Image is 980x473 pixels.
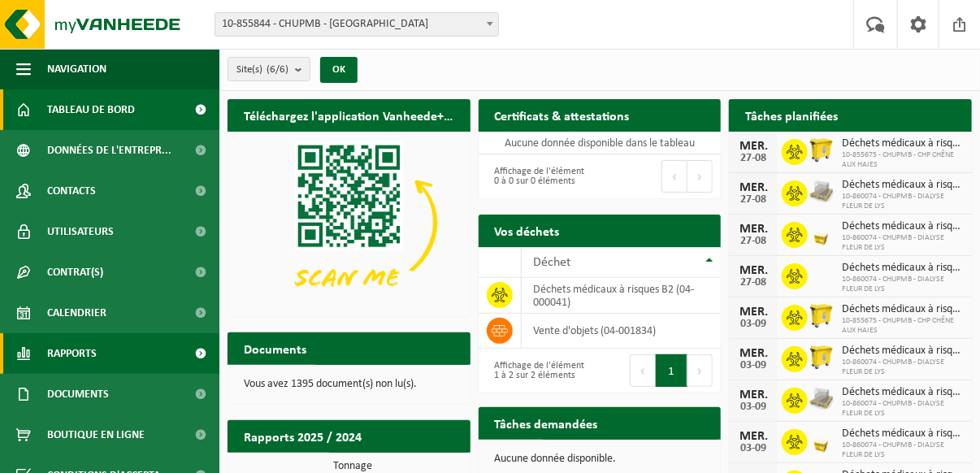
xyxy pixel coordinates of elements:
span: Déchets médicaux à risques b2 [842,262,964,275]
span: 10-855675 - CHUPMB - CHP CHÊNE AUX HAIES [842,316,964,336]
img: WB-0770-HPE-YW-14 [808,344,835,371]
span: Tableau de bord [47,89,135,130]
span: 10-855844 - CHUPMB - MONS [215,12,499,37]
td: vente d'objets (04-001834) [522,314,722,349]
h2: Tâches planifiées [729,99,854,131]
img: Download de VHEPlus App [228,132,470,314]
span: Contacts [47,171,96,211]
span: 10-860074 - CHUPMB - DIALYSE FLEUR DE LYS [842,233,964,253]
h2: Certificats & attestations [479,99,646,131]
span: Déchets médicaux à risques b2 [842,386,964,399]
button: OK [320,57,358,83]
div: MER. [737,306,770,319]
h2: Rapports 2025 / 2024 [228,420,378,452]
div: MER. [737,430,770,443]
span: Déchets médicaux à risques b2 [842,137,964,150]
button: Next [687,354,713,387]
h2: Téléchargez l'application Vanheede+ maintenant! [228,99,470,131]
p: Aucune donnée disponible. [495,453,705,465]
h2: Vos déchets [479,215,576,246]
div: 03-09 [737,360,770,371]
span: 10-855675 - CHUPMB - CHP CHÊNE AUX HAIES [842,150,964,170]
span: Calendrier [47,293,106,333]
span: Contrat(s) [47,252,103,293]
span: Utilisateurs [47,211,114,252]
div: MER. [737,388,770,401]
img: LP-SB-00030-HPE-C6 [808,427,835,454]
count: (6/6) [267,64,288,75]
img: WB-0770-HPE-YW-14 [808,137,835,164]
div: 27-08 [737,236,770,247]
span: Navigation [47,49,106,89]
span: Déchets médicaux à risques b2 [842,179,964,192]
span: Déchet [534,256,571,269]
h2: Tâches demandées [479,407,614,439]
div: 27-08 [737,153,770,164]
span: 10-860074 - CHUPMB - DIALYSE FLEUR DE LYS [842,275,964,294]
div: MER. [737,223,770,236]
div: Affichage de l'élément 1 à 2 sur 2 éléments [487,353,592,388]
div: 27-08 [737,277,770,289]
span: Données de l'entrepr... [47,130,171,171]
td: déchets médicaux à risques B2 (04-000041) [522,278,722,314]
span: 10-860074 - CHUPMB - DIALYSE FLEUR DE LYS [842,440,964,460]
div: 03-09 [737,319,770,330]
div: Affichage de l'élément 0 à 0 sur 0 éléments [487,158,592,194]
div: MER. [737,264,770,277]
span: 10-860074 - CHUPMB - DIALYSE FLEUR DE LYS [842,358,964,377]
img: LP-PA-00000-WDN-11 [808,385,835,413]
span: 10-855844 - CHUPMB - MONS [215,13,498,36]
span: Déchets médicaux à risques b2 [842,427,964,440]
span: Documents [47,374,109,414]
div: 27-08 [737,194,770,206]
button: Site(s)(6/6) [228,57,310,81]
span: Rapports [47,333,97,374]
span: Déchets médicaux à risques b2 [842,345,964,358]
div: MER. [737,181,770,194]
img: LP-PA-00000-WDN-11 [808,178,835,206]
button: 1 [656,354,687,387]
div: 03-09 [737,443,770,454]
img: LP-SB-00030-HPE-C6 [808,219,835,247]
button: Previous [661,160,687,193]
button: Next [687,160,713,193]
span: Déchets médicaux à risques b2 [842,303,964,316]
span: Site(s) [236,58,288,82]
button: Previous [630,354,656,387]
h2: Documents [228,332,323,364]
span: 10-860074 - CHUPMB - DIALYSE FLEUR DE LYS [842,399,964,419]
div: 03-09 [737,401,770,413]
span: Déchets médicaux à risques b2 [842,220,964,233]
p: Vous avez 1395 document(s) non lu(s). [244,379,454,390]
div: MER. [737,140,770,153]
td: Aucune donnée disponible dans le tableau [479,132,722,154]
span: 10-860074 - CHUPMB - DIALYSE FLEUR DE LYS [842,192,964,211]
div: MER. [737,347,770,360]
span: Boutique en ligne [47,414,145,455]
img: WB-0770-HPE-YW-14 [808,302,835,330]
